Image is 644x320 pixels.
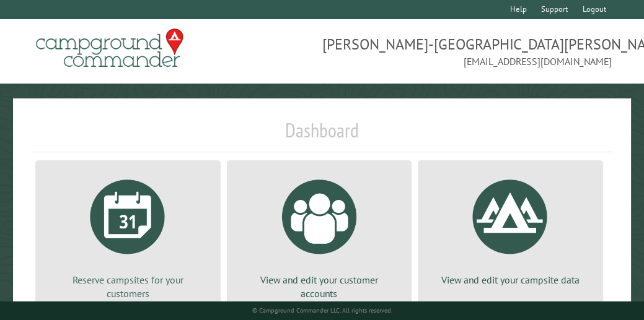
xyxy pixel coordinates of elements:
[242,170,397,301] a: View and edit your customer accounts
[433,273,588,287] p: View and edit your campsite data
[322,34,612,69] span: [PERSON_NAME]-[GEOGRAPHIC_DATA][PERSON_NAME] [EMAIL_ADDRESS][DOMAIN_NAME]
[50,170,206,301] a: Reserve campsites for your customers
[433,170,588,287] a: View and edit your campsite data
[50,273,206,301] p: Reserve campsites for your customers
[252,306,392,314] small: © Campground Commander LLC. All rights reserved.
[242,273,397,301] p: View and edit your customer accounts
[32,24,187,72] img: Campground Commander
[32,118,612,152] h1: Dashboard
